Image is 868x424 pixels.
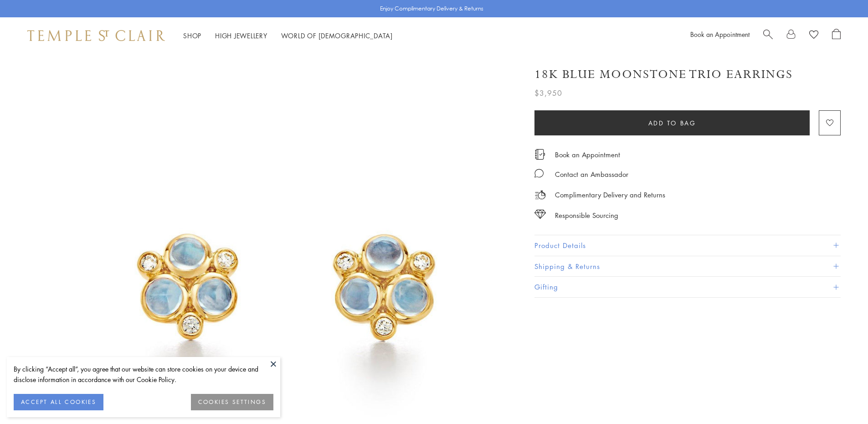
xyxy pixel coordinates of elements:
[14,394,103,410] button: ACCEPT ALL COOKIES
[183,30,393,41] nav: Main navigation
[534,277,841,297] button: Gifting
[534,87,562,99] span: $3,950
[191,394,273,410] button: COOKIES SETTINGS
[690,30,750,39] a: Book an Appointment
[27,30,165,41] img: Temple St. Clair
[534,149,545,160] img: icon_appointment.svg
[809,29,818,42] a: View Wishlist
[534,210,546,219] img: icon_sourcing.svg
[534,169,544,178] img: MessageIcon-01_2.svg
[555,150,620,160] a: Book an Appointment
[555,210,618,221] div: Responsible Sourcing
[555,169,628,180] div: Contact an Ambassador
[215,31,267,40] a: High JewelleryHigh Jewellery
[14,364,273,385] div: By clicking “Accept all”, you agree that our website can store cookies on your device and disclos...
[534,235,841,256] button: Product Details
[555,189,665,201] p: Complimentary Delivery and Returns
[832,29,841,42] a: Open Shopping Bag
[183,31,201,40] a: ShopShop
[648,118,696,128] span: Add to bag
[534,189,546,201] img: icon_delivery.svg
[763,29,773,42] a: Search
[534,110,810,135] button: Add to bag
[380,4,483,13] p: Enjoy Complimentary Delivery & Returns
[281,31,393,40] a: World of [DEMOGRAPHIC_DATA]World of [DEMOGRAPHIC_DATA]
[534,67,793,83] h1: 18K Blue Moonstone Trio Earrings
[534,256,841,277] button: Shipping & Returns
